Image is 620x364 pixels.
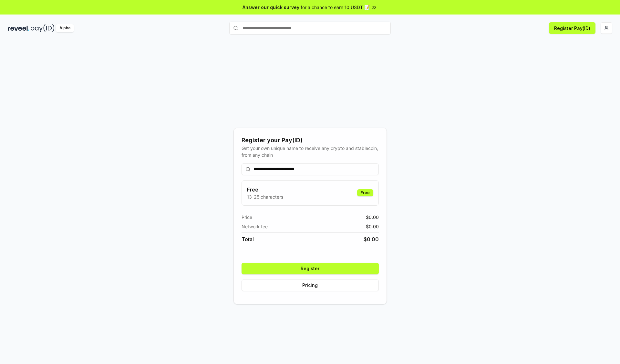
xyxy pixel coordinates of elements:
[242,145,379,158] div: Get your own unique name to receive any crypto and stablecoin, from any chain
[242,263,379,274] button: Register
[31,24,55,32] img: pay_id
[242,235,254,243] span: Total
[242,136,379,145] div: Register your Pay(ID)
[549,22,595,34] button: Register Pay(ID)
[301,4,370,11] span: for a chance to earn 10 USDT 📝
[247,186,283,193] h3: Free
[366,214,379,221] span: $ 0.00
[242,280,379,291] button: Pricing
[56,24,74,32] div: Alpha
[364,235,379,243] span: $ 0.00
[366,223,379,230] span: $ 0.00
[242,214,252,221] span: Price
[8,24,29,32] img: reveel_dark
[242,223,268,230] span: Network fee
[247,193,283,200] p: 13-25 characters
[243,4,299,11] span: Answer our quick survey
[357,189,373,196] div: Free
